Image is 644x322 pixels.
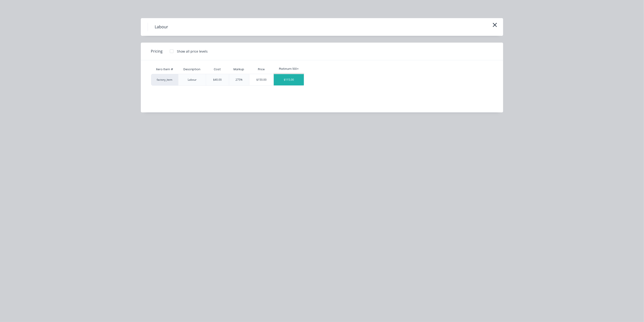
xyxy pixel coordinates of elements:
[249,65,274,74] div: Price
[213,78,222,82] div: $40.00
[151,65,178,74] div: Xero Item #
[180,64,204,75] div: Description
[151,74,178,86] div: factory_item
[229,65,249,74] div: Markup
[151,48,163,54] span: Pricing
[274,74,304,85] div: $115.00
[249,74,274,85] div: $150.00
[235,78,243,82] div: 275%
[188,78,197,82] div: Labour
[177,49,208,54] div: Show all price levels
[206,65,229,74] div: Cost
[274,67,304,71] div: Platinum 100+
[148,23,175,31] h4: Labour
